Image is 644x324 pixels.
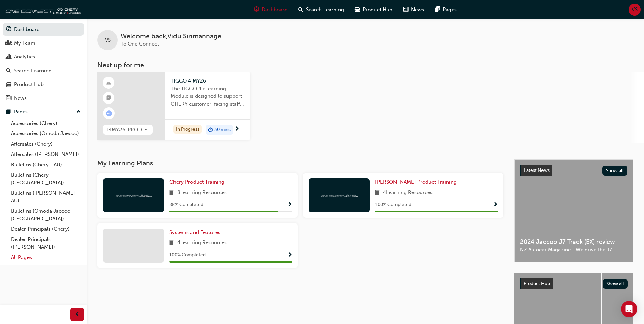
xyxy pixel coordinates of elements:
[3,106,84,118] button: Pages
[6,68,11,74] span: search-icon
[208,126,213,134] span: duration-icon
[97,72,250,140] a: T4MY26-PROD-ELTIGGO 4 MY26The TIGGO 4 eLearning Module is designed to support CHERY customer-faci...
[169,229,220,235] span: Systems and Features
[306,6,344,14] span: Search Learning
[169,201,203,209] span: 88 % Completed
[8,160,84,170] a: Bulletins (Chery - AU)
[8,252,84,263] a: All Pages
[173,125,202,134] div: In Progress
[169,179,224,185] span: Chery Product Training
[520,278,628,289] a: Product HubShow all
[6,40,11,47] span: people-icon
[375,179,457,185] span: [PERSON_NAME] Product Training
[76,108,81,116] span: up-icon
[8,188,84,206] a: Bulletins ([PERSON_NAME] - AU)
[520,246,627,254] span: NZ Autocar Magazine - We drive the J7.
[6,82,11,88] span: car-icon
[6,109,11,115] span: pages-icon
[177,188,227,197] span: 8 Learning Resources
[398,3,429,17] a: news-iconNews
[14,67,52,75] div: Search Learning
[493,202,498,208] span: Show Progress
[6,95,11,102] span: news-icon
[169,239,174,247] span: book-icon
[603,279,628,289] button: Show all
[520,165,627,176] a: Latest NewsShow all
[14,53,35,61] div: Analytics
[520,238,627,246] span: 2024 Jaecoo J7 Track (EX) review
[106,110,112,116] span: learningRecordVerb_ATTEMPT-icon
[621,301,637,317] div: Open Intercom Messenger
[14,80,44,88] div: Product Hub
[3,78,84,91] a: Product Hub
[298,5,303,14] span: search-icon
[411,6,424,14] span: News
[383,188,433,197] span: 4 Learning Resources
[177,239,227,247] span: 4 Learning Resources
[106,78,111,87] span: learningResourceType_ELEARNING-icon
[493,201,498,209] button: Show Progress
[171,77,245,85] span: TIGGO 4 MY26
[262,6,288,14] span: Dashboard
[106,126,150,134] span: T4MY26-PROD-EL
[14,39,35,47] div: My Team
[375,178,459,186] a: [PERSON_NAME] Product Training
[87,61,644,69] h3: Next up for me
[106,94,111,103] span: booktick-icon
[6,54,11,60] span: chart-icon
[443,6,457,14] span: Pages
[171,85,245,108] span: The TIGGO 4 eLearning Module is designed to support CHERY customer-facing staff with the product ...
[75,310,80,319] span: prev-icon
[105,36,111,44] span: VS
[8,149,84,160] a: Aftersales ([PERSON_NAME])
[629,4,641,16] button: VS
[8,234,84,252] a: Dealer Principals ([PERSON_NAME])
[169,188,174,197] span: book-icon
[97,159,503,167] h3: My Learning Plans
[632,6,638,14] span: VS
[14,94,27,102] div: News
[602,166,628,176] button: Show all
[3,92,84,105] a: News
[8,128,84,139] a: Accessories (Omoda Jaecoo)
[293,3,349,17] a: search-iconSearch Learning
[3,51,84,63] a: Analytics
[355,5,360,14] span: car-icon
[349,3,398,17] a: car-iconProduct Hub
[115,192,152,198] img: oneconnect
[287,252,292,258] span: Show Progress
[287,201,292,209] button: Show Progress
[249,3,293,17] a: guage-iconDashboard
[287,202,292,208] span: Show Progress
[14,108,28,116] div: Pages
[3,37,84,50] a: My Team
[8,170,84,188] a: Bulletins (Chery - [GEOGRAPHIC_DATA])
[169,251,206,259] span: 100 % Completed
[254,5,259,14] span: guage-icon
[375,201,411,209] span: 100 % Completed
[169,178,227,186] a: Chery Product Training
[3,23,84,36] a: Dashboard
[8,139,84,149] a: Aftersales (Chery)
[435,5,440,14] span: pages-icon
[524,167,550,173] span: Latest News
[3,65,84,77] a: Search Learning
[403,5,408,14] span: news-icon
[214,126,231,134] span: 30 mins
[320,192,358,198] img: oneconnect
[514,159,633,262] a: Latest NewsShow all2024 Jaecoo J7 Track (EX) reviewNZ Autocar Magazine - We drive the J7.
[363,6,392,14] span: Product Hub
[287,251,292,259] button: Show Progress
[169,229,223,236] a: Systems and Features
[523,281,550,286] span: Product Hub
[8,206,84,224] a: Bulletins (Omoda Jaecoo - [GEOGRAPHIC_DATA])
[375,188,380,197] span: book-icon
[429,3,462,17] a: pages-iconPages
[234,126,239,132] span: next-icon
[8,224,84,234] a: Dealer Principals (Chery)
[3,3,81,16] img: oneconnect
[6,26,11,33] span: guage-icon
[3,22,84,106] button: DashboardMy TeamAnalyticsSearch LearningProduct HubNews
